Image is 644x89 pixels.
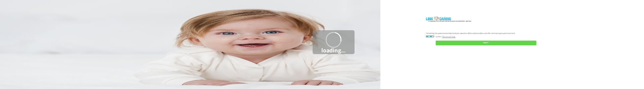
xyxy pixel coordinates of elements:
input: NEXT [436,41,536,45]
label: In cooperation with the Israeli child development and rehabilitation association [428,20,515,22]
label: I confirm [436,35,442,38]
label: loading... [313,49,355,54]
p: Completing the questionnaires helps the doctor assess the child's medical condition and offer con... [426,32,598,35]
a: Terms of Use [442,35,455,38]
